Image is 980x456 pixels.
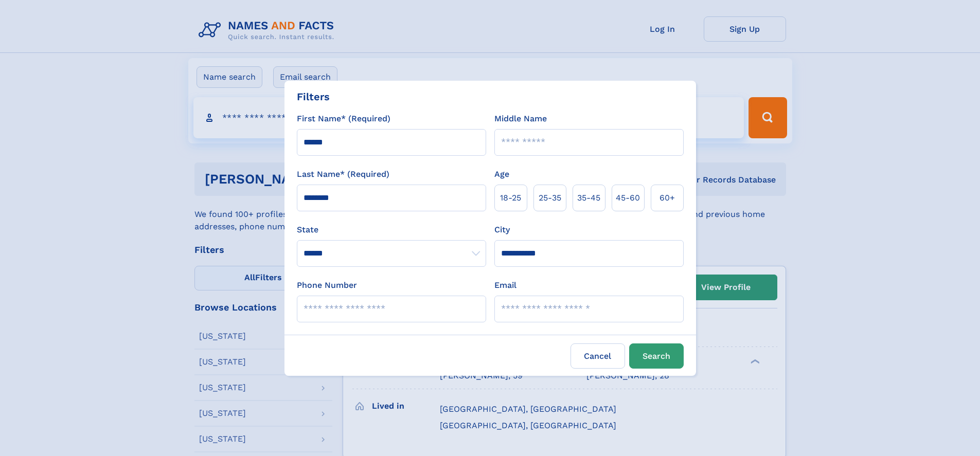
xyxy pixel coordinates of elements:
label: City [494,224,510,236]
span: 35‑45 [577,192,600,204]
label: First Name* (Required) [297,113,390,125]
span: 45‑60 [616,192,640,204]
label: Middle Name [494,113,547,125]
span: 60+ [660,192,675,204]
div: Filters [297,89,330,104]
label: Phone Number [297,279,357,291]
span: 25‑35 [539,192,561,204]
label: Last Name* (Required) [297,168,389,180]
label: State [297,224,486,236]
label: Email [494,279,516,291]
span: 18‑25 [500,192,521,204]
label: Age [494,168,509,180]
label: Cancel [571,343,625,369]
button: Search [629,343,684,369]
